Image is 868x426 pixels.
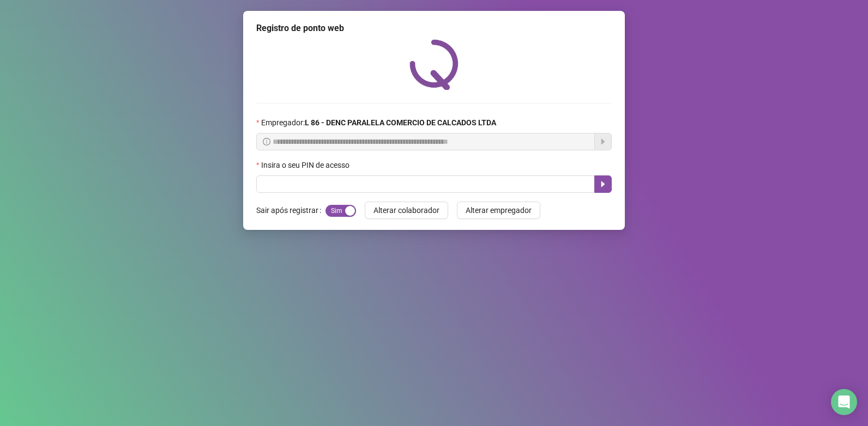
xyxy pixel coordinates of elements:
[599,180,607,188] span: caret-right
[373,204,439,216] span: Alterar colaborador
[256,22,612,35] div: Registro de ponto web
[256,159,357,171] label: Insira o seu PIN de acesso
[466,204,532,216] span: Alterar empregador
[305,118,496,127] strong: L 86 - DENC PARALELA COMERCIO DE CALCADOS LTDA
[409,39,459,90] img: QRPoint
[831,389,857,415] div: Open Intercom Messenger
[263,138,270,145] span: info-circle
[365,202,448,219] button: Alterar colaborador
[457,202,540,219] button: Alterar empregador
[256,202,325,219] label: Sair após registrar
[261,117,496,129] span: Empregador :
